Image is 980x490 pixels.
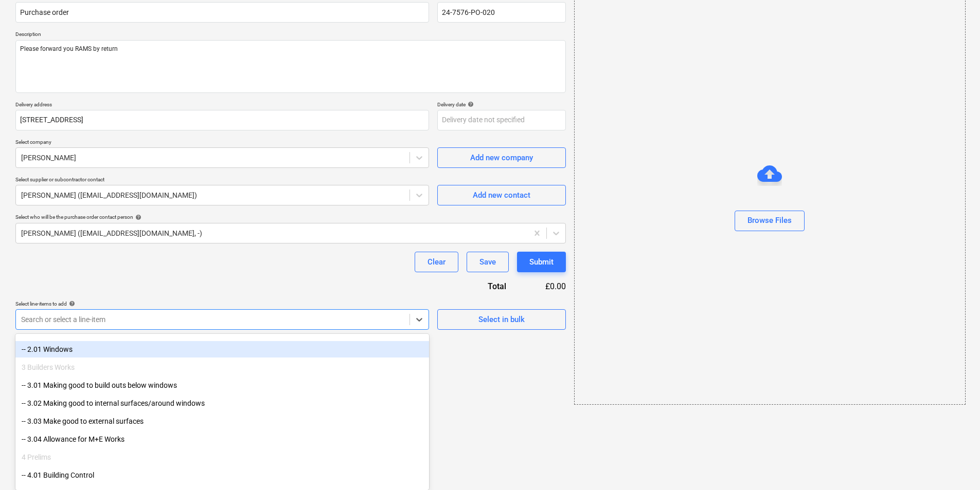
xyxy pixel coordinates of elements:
[437,185,566,205] button: Add new contact
[15,40,566,93] textarea: Please forward you RAMS by return
[427,255,446,269] div: Clear
[466,101,474,107] span: help
[15,467,429,483] div: -- 4.01 Building Control
[15,359,429,375] div: 3 Builders Works
[15,2,429,23] input: Document name
[15,110,429,130] input: Delivery address
[415,252,458,272] button: Clear
[470,151,533,164] div: Add new company
[735,211,805,231] button: Browse Files
[15,449,429,465] div: 4 Prelims
[517,252,566,272] button: Submit
[15,214,566,220] div: Select who will be the purchase order contact person
[473,189,530,202] div: Add new contact
[437,309,566,330] button: Select in bulk
[15,341,429,357] div: -- 2.01 Windows
[523,280,566,292] div: £0.00
[15,31,566,40] p: Description
[478,313,525,326] div: Select in bulk
[15,431,429,447] div: -- 3.04 Allowance for M+E Works
[133,214,141,220] span: help
[432,280,523,292] div: Total
[437,2,566,23] input: Reference number
[15,176,429,185] p: Select supplier or subcontractor contact
[529,255,554,269] div: Submit
[437,101,566,108] div: Delivery date
[929,441,980,490] iframe: Chat Widget
[747,214,792,227] div: Browse Files
[15,101,429,110] p: Delivery address
[437,147,566,168] button: Add new company
[467,252,509,272] button: Save
[479,255,496,269] div: Save
[15,377,429,393] div: -- 3.01 Making good to build outs below windows
[15,413,429,429] div: -- 3.03 Make good to external surfaces
[15,300,429,307] div: Select line-items to add
[15,139,429,147] p: Select company
[67,300,75,307] span: help
[15,395,429,411] div: -- 3.02 Making good to internal surfaces/around windows
[437,110,566,130] input: Delivery date not specified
